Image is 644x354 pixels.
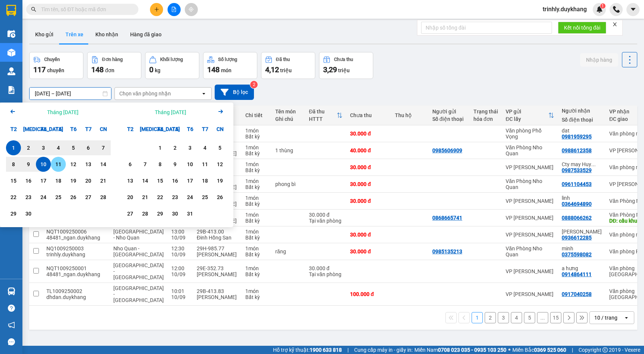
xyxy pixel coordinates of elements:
[506,178,554,190] div: Văn Phòng Nho Quan
[506,245,554,257] div: Văn Phòng Nho Quan
[23,160,34,169] div: 9
[153,122,168,137] div: T4
[275,116,301,122] div: Ghi chú
[46,245,106,251] div: NQ1009250003
[265,65,279,74] span: 4,12
[171,7,177,12] span: file-add
[123,157,138,172] div: Choose Thứ Hai, tháng 10 6 2025. It's available.
[33,65,46,74] span: 117
[38,176,49,185] div: 17
[51,190,66,205] div: Choose Thứ Năm, tháng 09 25 2025. It's available.
[44,57,60,62] div: Chuyến
[81,157,96,172] div: Choose Thứ Bảy, tháng 09 13 2025. It's available.
[6,5,16,16] img: logo-vxr
[155,109,186,116] div: Tháng [DATE]
[83,143,93,152] div: 6
[485,312,496,323] button: 2
[524,312,535,323] button: 5
[36,157,51,172] div: Selected end date. Thứ Tư, tháng 09 10 2025. It's available.
[30,88,111,100] input: Select a date range.
[537,312,548,323] button: ...
[245,229,268,235] div: 1 món
[319,52,373,79] button: Chưa thu3,29 triệu
[245,144,268,150] div: 1 món
[160,57,183,62] div: Khối lượng
[23,193,34,202] div: 23
[36,190,51,205] div: Choose Thứ Tư, tháng 09 24 2025. It's available.
[8,193,19,202] div: 22
[168,140,183,155] div: Choose Thứ Năm, tháng 10 2 2025. It's available.
[245,195,268,201] div: 1 món
[506,144,554,156] div: Văn Phòng Nho Quan
[113,245,164,257] span: Nho Quan - [GEOGRAPHIC_DATA]
[36,140,51,155] div: Choose Thứ Tư, tháng 09 3 2025. It's available.
[197,157,212,172] div: Choose Thứ Bảy, tháng 10 11 2025. It's available.
[96,173,111,188] div: Choose Chủ Nhật, tháng 09 21 2025. It's available.
[506,198,554,204] div: VP [PERSON_NAME]
[155,193,165,202] div: 22
[66,190,81,205] div: Choose Thứ Sáu, tháng 09 26 2025. It's available.
[203,52,257,79] button: Số lượng148món
[498,312,509,323] button: 3
[472,312,483,323] button: 1
[245,150,268,156] div: Bất kỳ
[68,143,79,152] div: 5
[562,117,602,123] div: Số điện thoại
[98,160,108,169] div: 14
[350,198,387,204] div: 30.000 đ
[155,160,165,169] div: 8
[216,107,225,117] button: Next month.
[626,3,640,16] button: caret-down
[432,147,462,153] div: 0985606909
[8,107,17,117] button: Previous month.
[123,206,138,221] div: Choose Thứ Hai, tháng 10 27 2025. It's available.
[309,116,337,122] div: HTTT
[197,245,238,251] div: 29H-985.77
[562,201,592,207] div: 0364694890
[6,157,21,172] div: Choose Thứ Hai, tháng 09 8 2025. It's available.
[170,209,180,218] div: 30
[245,128,268,134] div: 1 món
[562,215,592,221] div: 0888066262
[170,143,180,152] div: 2
[212,122,227,137] div: CN
[550,312,561,323] button: 15
[245,212,268,218] div: 1 món
[562,161,602,167] div: Cty may Huy Hoàng
[506,128,554,140] div: Văn phòng Phố Vọng
[245,161,268,167] div: 1 món
[216,107,225,116] svg: Arrow Right
[8,176,19,185] div: 15
[215,160,225,169] div: 12
[562,195,602,201] div: linh
[138,206,153,221] div: Choose Thứ Ba, tháng 10 28 2025. It's available.
[21,190,36,205] div: Choose Thứ Ba, tháng 09 23 2025. It's available.
[197,190,212,205] div: Choose Thứ Bảy, tháng 10 25 2025. It's available.
[562,128,602,134] div: dat
[200,160,210,169] div: 11
[168,206,183,221] div: Choose Thứ Năm, tháng 10 30 2025. It's available.
[334,57,353,62] div: Chưa thu
[83,176,93,185] div: 20
[51,140,66,155] div: Choose Thứ Năm, tháng 09 4 2025. It's available.
[221,67,231,73] span: món
[53,160,64,169] div: 11
[183,140,197,155] div: Choose Thứ Sáu, tháng 10 3 2025. It's available.
[506,215,554,221] div: VP [PERSON_NAME]
[7,67,15,75] img: warehouse-icon
[98,143,108,152] div: 7
[305,106,346,125] th: Toggle SortBy
[197,140,212,155] div: Choose Thứ Bảy, tháng 10 4 2025. It's available.
[7,287,15,295] img: warehouse-icon
[41,5,129,13] input: Tìm tên, số ĐT hoặc mã đơn
[473,116,498,122] div: hóa đơn
[138,122,153,137] div: [MEDICAL_DATA]
[153,190,168,205] div: Choose Thứ Tư, tháng 10 22 2025. It's available.
[138,157,153,172] div: Choose Thứ Ba, tháng 10 7 2025. It's available.
[218,57,237,62] div: Số lượng
[212,157,227,172] div: Choose Chủ Nhật, tháng 10 12 2025. It's available.
[170,193,180,202] div: 23
[350,112,387,118] div: Chưa thu
[185,193,195,202] div: 24
[432,116,466,122] div: Số điện thoại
